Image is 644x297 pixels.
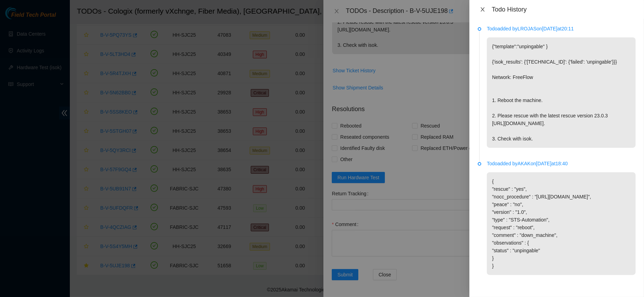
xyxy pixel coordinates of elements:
[492,6,636,13] div: Todo History
[487,25,636,32] p: Todo added by LROJAS on [DATE] at 20:11
[480,7,485,12] span: close
[478,6,488,13] button: Close
[487,160,636,167] p: Todo added by AKAK on [DATE] at 18:40
[487,172,636,275] p: { "rescue" : "yes", "nocc_procedure" : "[URL][DOMAIN_NAME]", "peace" : "no", "version" : "1.0", "...
[487,37,636,148] p: {"template":"unpingable" } {'isok_results': {'[TECHNICAL_ID]': {'failed': 'unpingable'}}} Network...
